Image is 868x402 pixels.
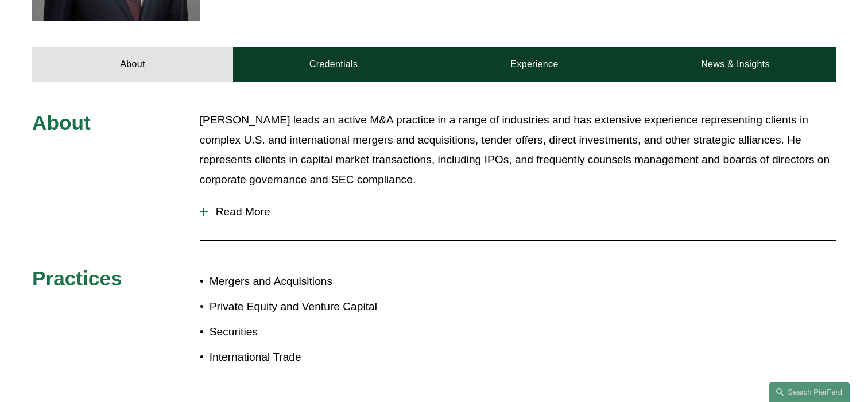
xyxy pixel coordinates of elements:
span: Read More [208,206,836,218]
a: News & Insights [635,47,836,82]
a: Search this site [769,382,850,402]
p: International Trade [210,347,434,368]
span: Practices [32,267,122,289]
a: About [32,47,233,82]
a: Experience [434,47,635,82]
span: About [32,111,91,134]
button: Read More [200,197,836,227]
p: Mergers and Acquisitions [210,272,434,292]
p: [PERSON_NAME] leads an active M&A practice in a range of industries and has extensive experience ... [200,110,836,190]
p: Securities [210,322,434,342]
a: Credentials [233,47,434,82]
p: Private Equity and Venture Capital [210,297,434,317]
